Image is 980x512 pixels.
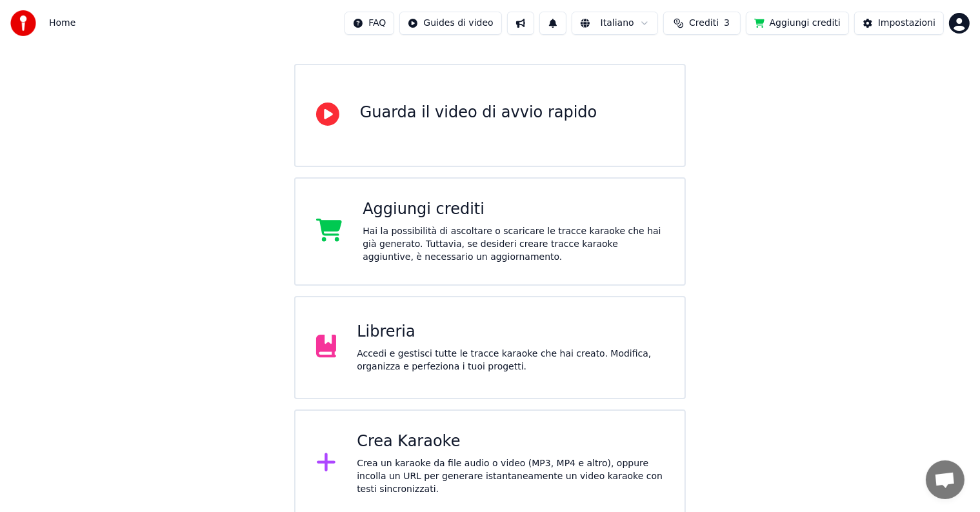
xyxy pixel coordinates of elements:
div: Crea Karaoke [357,431,664,452]
div: Impostazioni [878,17,935,30]
button: Crediti3 [663,12,741,35]
div: Libreria [357,322,664,342]
span: Crediti [689,17,719,30]
nav: breadcrumb [49,17,75,30]
div: Guarda il video di avvio rapido [360,103,597,123]
span: Home [49,17,75,30]
button: Aggiungi crediti [746,12,849,35]
div: Aggiungi crediti [363,199,664,220]
button: Impostazioni [854,12,944,35]
div: Crea un karaoke da file audio o video (MP3, MP4 e altro), oppure incolla un URL per generare ista... [357,457,664,496]
button: Guides di video [399,12,501,35]
div: Hai la possibilità di ascoltare o scaricare le tracce karaoke che hai già generato. Tuttavia, se ... [363,225,664,264]
button: FAQ [345,12,394,35]
span: 3 [724,17,730,30]
img: youka [10,10,36,36]
div: Aprire la chat [926,460,965,499]
div: Accedi e gestisci tutte le tracce karaoke che hai creato. Modifica, organizza e perfeziona i tuoi... [357,348,664,373]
